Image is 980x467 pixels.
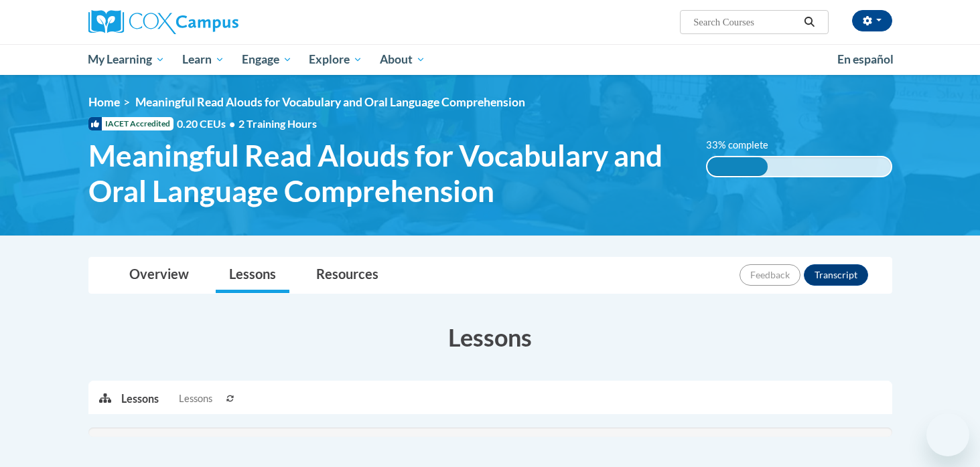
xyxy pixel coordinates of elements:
span: Learn [182,52,224,68]
span: Meaningful Read Alouds for Vocabulary and Oral Language Comprehension [135,95,525,109]
a: Learn [173,44,233,75]
label: 33% complete [706,138,783,153]
span: Meaningful Read Alouds for Vocabulary and Oral Language Comprehension [88,138,687,209]
span: Lessons [179,391,212,406]
a: Lessons [216,258,289,293]
span: My Learning [88,52,165,68]
span: IACET Accredited [88,117,173,130]
button: Search [799,14,819,30]
span: 0.20 CEUs [177,116,238,131]
a: My Learning [80,44,174,75]
button: Account Settings [852,10,892,31]
input: Search Courses [692,14,799,30]
span: • [229,117,235,130]
span: 2 Training Hours [238,117,317,130]
a: Explore [300,44,371,75]
a: Resources [303,258,392,293]
iframe: Button to launch messaging window [926,413,969,456]
a: Cox Campus [88,10,343,34]
span: En español [837,52,894,66]
a: About [371,44,434,75]
h3: Lessons [88,320,892,354]
span: Explore [309,52,362,68]
a: Home [88,95,120,109]
img: Cox Campus [88,10,238,34]
a: Overview [116,258,202,293]
span: Engage [242,52,292,68]
p: Lessons [121,391,159,406]
button: Feedback [740,264,800,286]
button: Transcript [804,264,868,286]
div: 33% complete [707,157,768,176]
a: Engage [233,44,301,75]
span: About [380,52,425,68]
a: En español [829,45,902,74]
div: Main menu [68,44,912,75]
